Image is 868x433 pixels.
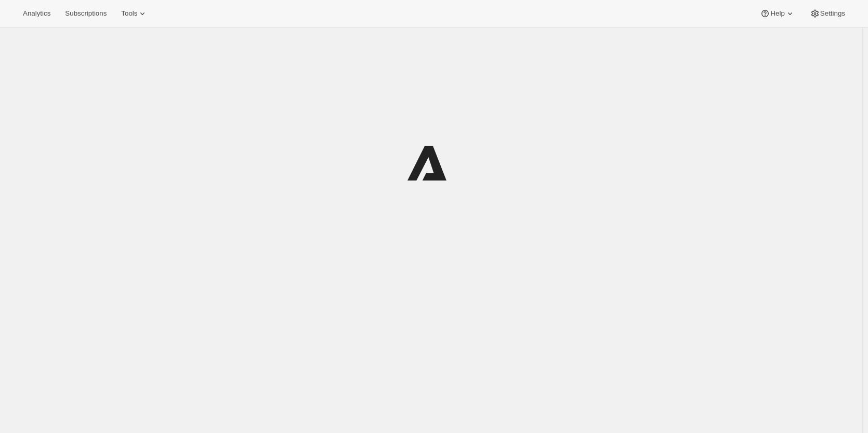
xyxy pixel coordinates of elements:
button: Analytics [17,6,57,21]
span: Subscriptions [65,9,107,18]
button: Tools [115,6,154,21]
span: Analytics [23,9,50,18]
span: Settings [820,9,845,18]
button: Settings [804,6,851,21]
span: Help [770,9,784,18]
button: Help [754,6,801,21]
span: Tools [121,9,137,18]
button: Subscriptions [59,6,113,21]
